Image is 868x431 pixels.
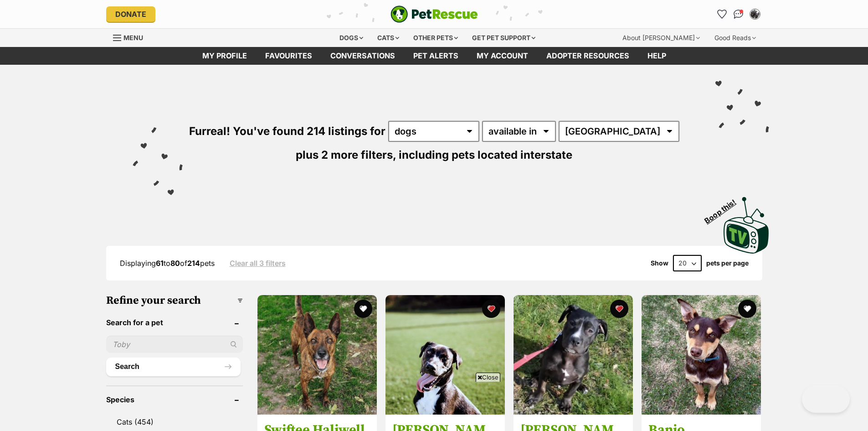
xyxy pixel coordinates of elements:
[482,300,500,318] button: favourite
[476,373,500,382] span: Close
[268,385,600,426] iframe: Advertisement
[123,34,143,42] span: Menu
[120,259,215,268] span: Displaying to of pets
[467,47,537,65] a: My account
[170,259,180,268] strong: 80
[404,47,467,65] a: Pet alerts
[399,148,572,161] span: including pets located interstate
[748,7,762,21] button: My account
[724,197,769,254] img: PetRescue TV logo
[390,5,478,23] img: logo-e224e6f780fb5917bec1dbf3a21bbac754714ae5b6737aabdf751b685950b380.svg
[296,148,396,161] span: plus 2 more filters,
[514,295,633,415] img: Luigi - Staffordshire Bull Terrier Dog
[106,336,243,353] input: Toby
[638,47,675,65] a: Help
[106,395,243,404] header: Species
[616,29,706,47] div: About [PERSON_NAME]
[106,358,241,376] button: Search
[537,47,638,65] a: Adopter resources
[371,29,406,47] div: Cats
[333,29,370,47] div: Dogs
[703,192,745,225] span: Boop this!
[113,29,149,45] a: Menu
[734,10,743,19] img: chat-41dd97257d64d25036548639549fe6c8038ab92f7586957e7f3b1b290dea8141.svg
[651,260,668,267] span: Show
[407,29,464,47] div: Other pets
[750,10,760,19] img: Kate Stockwell profile pic
[802,385,850,413] iframe: Help Scout Beacon - Open
[466,29,542,47] div: Get pet support
[257,295,377,415] img: Swiftee Haliwell - Australian Kelpie x Staffordshire Bull Terrier Dog
[724,189,769,255] a: Boop this!
[354,300,372,318] button: favourite
[390,5,478,23] a: PetRescue
[230,259,286,267] a: Clear all 3 filters
[193,47,256,65] a: My profile
[642,295,761,415] img: Banjo - Australian Kelpie Dog
[321,47,404,65] a: conversations
[385,295,505,415] img: Toby Kumara - Bull Arab x Australian Kelpie Dog
[156,259,164,268] strong: 61
[731,7,746,21] a: Conversations
[106,294,243,307] h3: Refine your search
[715,7,762,21] ul: Account quick links
[187,259,200,268] strong: 214
[106,318,243,327] header: Search for a pet
[715,7,729,21] a: Favourites
[106,6,155,22] a: Donate
[739,300,757,318] button: favourite
[256,47,321,65] a: Favourites
[708,29,762,47] div: Good Reads
[610,300,628,318] button: favourite
[706,260,749,267] label: pets per page
[189,125,385,138] span: Furreal! You've found 214 listings for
